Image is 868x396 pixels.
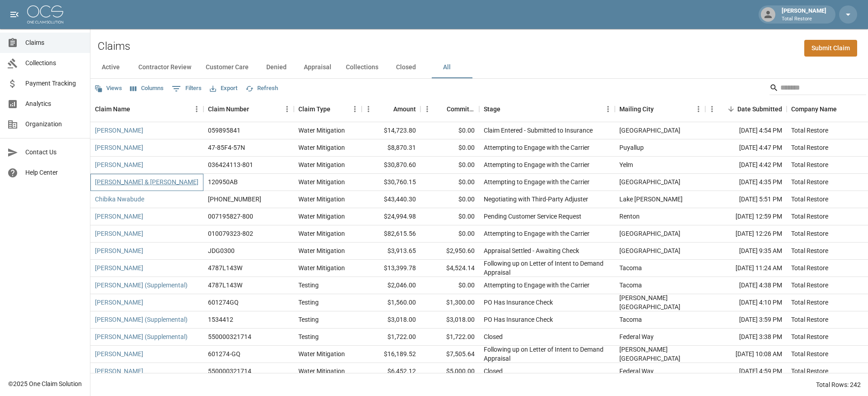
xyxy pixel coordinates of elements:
[420,329,479,346] div: $1,722.00
[791,332,828,341] div: Total Restore
[362,294,420,311] div: $1,560.00
[298,143,345,152] div: Water Mitigation
[420,157,479,174] div: $0.00
[362,346,420,363] div: $16,189.52
[420,311,479,329] div: $3,018.00
[705,208,787,225] div: [DATE] 12:59 PM
[95,263,143,272] a: [PERSON_NAME]
[297,57,339,78] button: Appraisal
[298,177,345,186] div: Water Mitigation
[381,103,393,115] button: Sort
[362,122,420,139] div: $14,723.80
[298,229,345,238] div: Water Mitigation
[791,349,828,358] div: Total Restore
[95,212,143,221] a: [PERSON_NAME]
[298,298,319,307] div: Testing
[362,363,420,380] div: $6,452.12
[386,57,426,78] button: Closed
[298,367,345,376] div: Water Mitigation
[804,40,857,57] a: Submit Claim
[619,126,680,135] div: Seattle
[791,298,828,307] div: Total Restore
[791,315,828,324] div: Total Restore
[601,102,615,116] button: Menu
[208,246,235,255] div: JDG0300
[619,293,701,311] div: Bonney Lake
[484,160,590,169] div: Attempting to Engage with the Carrier
[420,122,479,139] div: $0.00
[256,57,297,78] button: Denied
[208,177,238,186] div: 120950AB
[208,96,249,122] div: Claim Number
[420,139,479,157] div: $0.00
[339,57,386,78] button: Collections
[25,148,83,157] span: Contact Us
[725,103,737,115] button: Sort
[208,349,241,358] div: 601274-GQ
[362,260,420,277] div: $13,399.78
[208,212,253,221] div: 007195827-800
[619,195,683,204] div: Lake Stevens
[298,126,345,135] div: Water Mitigation
[484,212,581,221] div: Pending Customer Service Request
[298,281,319,290] div: Testing
[484,195,588,204] div: Negotiating with Third-Party Adjuster
[705,174,787,191] div: [DATE] 4:35 PM
[8,379,82,388] div: © 2025 One Claim Solution
[362,243,420,260] div: $3,913.65
[484,367,503,376] div: Closed
[362,277,420,294] div: $2,046.00
[362,157,420,174] div: $30,870.60
[90,96,203,122] div: Claim Name
[95,229,143,238] a: [PERSON_NAME]
[426,57,467,78] button: All
[25,99,83,109] span: Analytics
[25,58,83,68] span: Collections
[95,315,188,324] a: [PERSON_NAME] (Supplemental)
[95,160,143,169] a: [PERSON_NAME]
[130,103,143,115] button: Sort
[479,96,615,122] div: Stage
[705,139,787,157] div: [DATE] 4:47 PM
[208,263,242,272] div: 4787L143W
[791,160,828,169] div: Total Restore
[791,195,828,204] div: Total Restore
[484,315,553,324] div: PO Has Insurance Check
[95,281,188,290] a: [PERSON_NAME] (Supplemental)
[362,311,420,329] div: $3,018.00
[619,160,633,169] div: Yelm
[484,229,590,238] div: Attempting to Engage with the Carrier
[420,191,479,208] div: $0.00
[25,38,83,48] span: Claims
[705,277,787,294] div: [DATE] 4:38 PM
[619,315,642,324] div: Tacoma
[208,298,239,307] div: 601274GQ
[420,174,479,191] div: $0.00
[420,102,434,116] button: Menu
[791,281,828,290] div: Total Restore
[25,79,83,88] span: Payment Tracking
[420,208,479,225] div: $0.00
[705,102,719,116] button: Menu
[95,126,143,135] a: [PERSON_NAME]
[298,96,330,122] div: Claim Type
[791,143,828,152] div: Total Restore
[837,103,849,115] button: Sort
[705,243,787,260] div: [DATE] 9:35 AM
[619,143,644,152] div: Puyallup
[619,177,680,186] div: Gig Harbor
[298,195,345,204] div: Water Mitigation
[128,81,166,95] button: Select columns
[362,208,420,225] div: $24,994.98
[92,81,124,95] button: Views
[95,332,188,341] a: [PERSON_NAME] (Supplemental)
[791,367,828,376] div: Total Restore
[791,246,828,255] div: Total Restore
[25,119,83,129] span: Organization
[190,102,203,116] button: Menu
[131,57,198,78] button: Contractor Review
[500,103,513,115] button: Sort
[95,367,143,376] a: [PERSON_NAME]
[25,168,83,177] span: Help Center
[619,246,680,255] div: Seattle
